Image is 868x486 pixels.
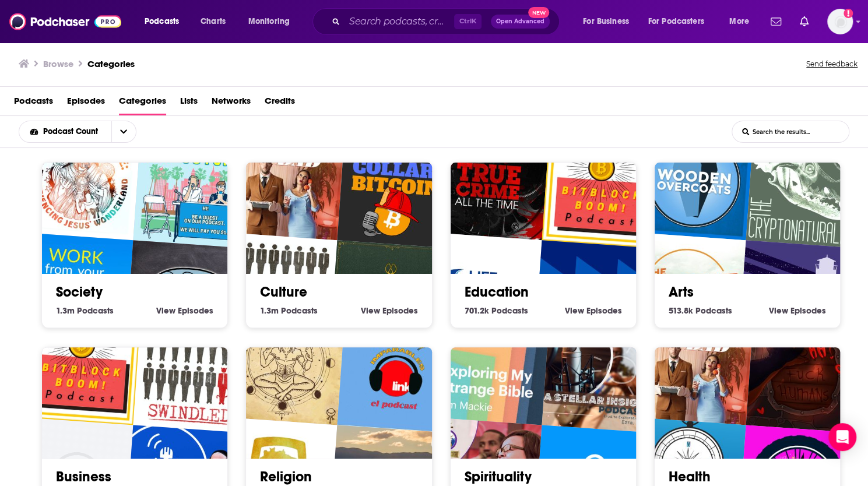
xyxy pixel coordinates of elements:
[669,305,732,316] a: 513.8k Arts Podcasts
[669,283,694,301] a: Arts
[43,128,102,136] span: Podcast Count
[22,122,141,241] img: Eat Me Drink Me Podcast
[136,12,194,31] button: open menu
[721,12,764,31] button: open menu
[156,305,213,316] a: View Society Episodes
[382,305,418,316] span: Episodes
[827,9,853,34] button: Show profile menu
[145,13,179,30] span: Podcasts
[465,468,532,485] a: Spirituality
[226,307,345,425] img: Caminhos Do Paganismo
[827,9,853,34] img: User Profile
[465,283,529,301] a: Education
[648,13,704,30] span: For Podcasters
[828,423,856,451] div: Open Intercom Messenger
[260,305,279,316] span: 1.3m
[345,12,454,31] input: Search podcasts, credits, & more...
[635,122,754,241] img: Wooden Overcoats
[803,56,861,72] button: Send feedback
[583,13,629,30] span: For Business
[338,314,456,433] img: Imparables el Podcast
[56,305,114,316] a: 1.3m Society Podcasts
[491,15,550,29] button: Open AdvancedNew
[695,305,732,316] span: Podcasts
[586,305,622,316] span: Episodes
[790,305,826,316] span: Episodes
[19,128,111,136] button: open menu
[281,305,318,316] span: Podcasts
[635,307,754,425] img: Your Mom & Dad
[454,14,482,29] span: Ctrl K
[669,305,693,316] span: 513.8k
[240,12,305,31] button: open menu
[542,314,660,433] img: A Stellar Insight
[669,468,711,485] a: Health
[77,305,114,316] span: Podcasts
[67,91,105,115] a: Episodes
[746,129,865,248] img: The Cryptonaturalist
[769,305,826,316] a: View Arts Episodes
[212,91,251,115] span: Networks
[769,305,788,316] span: View
[465,305,528,316] a: 701.2k Education Podcasts
[491,305,528,316] span: Podcasts
[465,305,489,316] span: 701.2k
[226,122,345,241] img: Your Mom & Dad
[542,129,660,248] img: The BitBlockBoom Bitcoin Podcast
[338,129,456,248] img: Blue Collar Bitcoin
[575,12,644,31] button: open menu
[729,13,749,30] span: More
[43,58,73,69] h3: Browse
[260,283,307,301] a: Culture
[430,122,549,241] img: True Crime All The Time
[324,8,571,35] div: Search podcasts, credits, & more...
[87,58,135,69] a: Categories
[260,468,312,485] a: Religion
[178,305,213,316] span: Episodes
[133,314,252,433] img: Swindled
[361,305,380,316] span: View
[56,305,75,316] span: 1.3m
[827,9,853,34] span: Logged in as vjacobi
[201,13,226,30] span: Charts
[56,283,103,301] a: Society
[641,12,721,31] button: open menu
[496,19,544,24] span: Open Advanced
[746,314,865,433] div: Fuck Humans
[19,121,154,143] h2: Choose List sort
[133,129,252,248] img: Podcast But Outside
[766,12,786,31] a: Show notifications dropdown
[265,91,295,115] span: Credits
[22,307,141,425] img: The BitBlockBoom Bitcoin Podcast
[248,13,290,30] span: Monitoring
[9,10,121,33] img: Podchaser - Follow, Share and Rate Podcasts
[119,91,166,115] a: Categories
[844,9,853,18] svg: Add a profile image
[56,468,111,485] a: Business
[260,305,318,316] a: 1.3m Culture Podcasts
[180,91,198,115] span: Lists
[430,307,549,425] img: Exploring My Strange Bible
[565,305,584,316] span: View
[14,91,53,115] a: Podcasts
[565,305,622,316] a: View Education Episodes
